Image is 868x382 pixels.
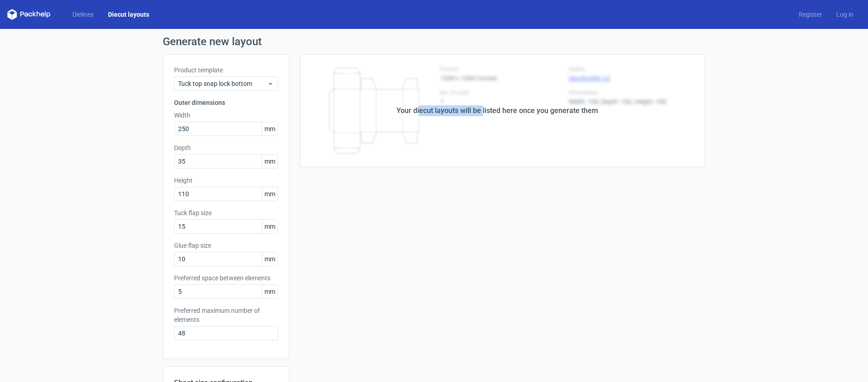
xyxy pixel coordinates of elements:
span: mm [262,285,278,298]
a: Register [792,10,829,19]
h1: Generate new layout [163,36,705,47]
a: Diecut layouts [101,10,156,19]
label: Depth [174,143,278,152]
a: Dielines [65,10,101,19]
span: mm [262,122,278,136]
span: mm [262,220,278,233]
div: Your diecut layouts will be listed here once you generate them [396,105,598,116]
label: Glue flap size [174,241,278,250]
span: Tuck top snap lock bottom [178,79,267,88]
h3: Outer dimensions [174,98,278,107]
label: Product template [174,66,278,75]
label: Tuck flap size [174,208,278,217]
span: mm [262,155,278,168]
label: Preferred maximum number of elements [174,306,278,324]
label: Height [174,176,278,185]
label: Preferred space between elements [174,274,278,283]
label: Width [174,111,278,120]
span: mm [262,252,278,266]
span: mm [262,187,278,201]
a: Log in [829,10,861,19]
